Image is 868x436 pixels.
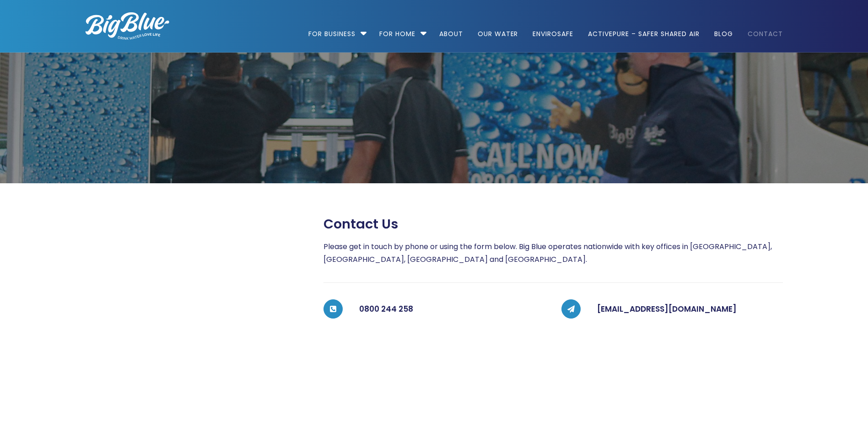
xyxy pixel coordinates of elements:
h5: 0800 244 258 [359,300,545,319]
span: Contact us [323,216,398,232]
p: Please get in touch by phone or using the form below. Big Blue operates nationwide with key offic... [323,240,783,266]
a: [EMAIL_ADDRESS][DOMAIN_NAME] [597,303,737,314]
img: logo [86,12,169,40]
